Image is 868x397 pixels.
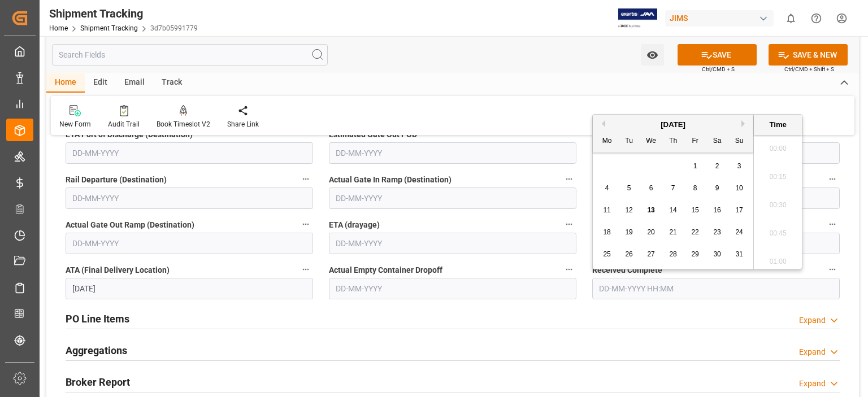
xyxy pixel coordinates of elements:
span: 15 [691,206,698,214]
span: 30 [713,250,721,258]
div: Choose Tuesday, August 26th, 2025 [622,247,636,261]
div: Choose Wednesday, August 27th, 2025 [644,247,658,261]
div: Choose Wednesday, August 20th, 2025 [644,225,658,239]
img: Exertis%20JAM%20-%20Email%20Logo.jpg_1722504956.jpg [618,8,657,28]
div: We [644,134,658,149]
input: DD-MM-YYYY [329,142,576,164]
div: Share Link [227,119,259,129]
div: Choose Tuesday, August 12th, 2025 [622,203,636,217]
span: Ctrl/CMD + Shift + S [784,65,834,73]
span: ATA (Final Delivery Location) [66,264,170,276]
div: Book Timeslot V2 [157,119,210,129]
div: Expand [799,346,826,358]
div: Email [116,73,153,93]
input: DD-MM-YYYY [66,233,313,254]
div: Expand [799,378,826,390]
span: 20 [647,228,654,236]
input: DD-MM-YYYY [66,278,313,299]
div: Track [153,73,190,93]
div: Choose Monday, August 11th, 2025 [600,203,614,217]
div: Choose Saturday, August 16th, 2025 [710,203,724,217]
div: Choose Monday, August 25th, 2025 [600,247,614,261]
div: Choose Thursday, August 21st, 2025 [666,225,680,239]
div: Choose Saturday, August 2nd, 2025 [710,159,724,173]
div: Choose Friday, August 29th, 2025 [688,247,702,261]
span: 29 [691,250,698,258]
div: Mo [600,134,614,149]
input: DD-MM-YYYY [66,142,313,164]
span: 18 [603,228,610,236]
span: 16 [713,206,721,214]
span: 28 [669,250,676,258]
div: Edit [85,73,116,93]
div: Audit Trail [108,119,140,129]
button: ATA (Final Delivery Location) [298,262,313,277]
span: 24 [735,228,743,236]
div: Choose Friday, August 8th, 2025 [688,181,702,195]
span: 1 [693,162,697,170]
span: 13 [647,206,654,214]
h2: PO Line Items [66,311,129,326]
span: 19 [625,228,632,236]
div: Choose Saturday, August 9th, 2025 [710,181,724,195]
div: Choose Tuesday, August 5th, 2025 [622,181,636,195]
div: Choose Friday, August 22nd, 2025 [688,225,702,239]
span: 17 [735,206,743,214]
div: Choose Saturday, August 30th, 2025 [710,247,724,261]
button: show 0 new notifications [778,6,804,31]
span: 12 [625,206,632,214]
h2: Aggregations [66,343,127,358]
div: Choose Friday, August 15th, 2025 [688,203,702,217]
div: Fr [688,134,702,149]
span: 11 [603,206,610,214]
div: Choose Wednesday, August 13th, 2025 [644,203,658,217]
input: DD-MM-YYYY [66,187,313,209]
div: Choose Sunday, August 17th, 2025 [732,203,747,217]
span: 31 [735,250,743,258]
a: Home [49,24,68,32]
div: Sa [710,134,724,149]
button: Actual Empty Container Dropoff [562,262,576,277]
div: JIMS [665,10,774,27]
input: Search Fields [52,44,328,66]
button: Unloaded From Rail (Destination) [825,172,840,186]
div: New Form [59,119,91,129]
h2: Broker Report [66,374,130,390]
a: Shipment Tracking [80,24,138,32]
input: DD-MM-YYYY [329,278,576,299]
button: ETA (Final Delivery Location) [825,217,840,232]
button: Next Month [741,120,748,127]
button: Received Complete [825,262,840,277]
input: DD-MM-YYYY [329,187,576,209]
div: Choose Wednesday, August 6th, 2025 [644,181,658,195]
div: [DATE] [593,119,753,130]
span: 22 [691,228,698,236]
span: 2 [715,162,719,170]
button: SAVE [678,44,757,66]
button: SAVE & NEW [769,44,848,66]
span: 25 [603,250,610,258]
div: Tu [622,134,636,149]
div: Choose Monday, August 4th, 2025 [600,181,614,195]
span: 9 [715,184,719,192]
div: Choose Friday, August 1st, 2025 [688,159,702,173]
div: Choose Sunday, August 24th, 2025 [732,225,747,239]
button: JIMS [665,7,778,29]
span: ETA (drayage) [329,219,380,231]
div: Expand [799,315,826,326]
button: Previous Month [598,120,605,127]
span: 7 [671,184,675,192]
span: 3 [737,162,741,170]
span: 26 [625,250,632,258]
div: Choose Sunday, August 3rd, 2025 [732,159,747,173]
span: 4 [605,184,609,192]
span: 8 [693,184,697,192]
div: Th [666,134,680,149]
button: Actual Gate In Ramp (Destination) [562,172,576,186]
span: 10 [735,184,743,192]
span: Ctrl/CMD + S [702,65,735,73]
div: month 2025-08 [596,155,750,265]
span: 14 [669,206,676,214]
span: Rail Departure (Destination) [66,174,167,186]
button: Help Center [804,6,829,31]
